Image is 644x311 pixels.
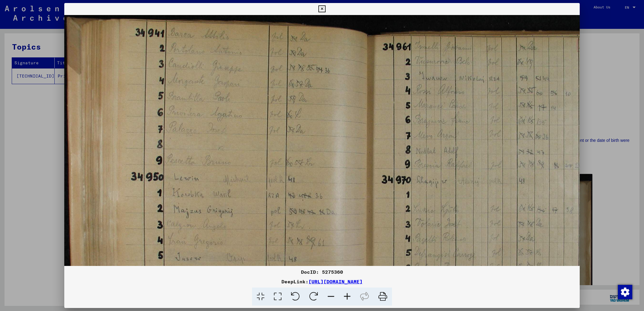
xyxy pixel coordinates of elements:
div: DocID: 5275360 [64,268,579,276]
div: Change consent [618,285,632,299]
div: DeepLink: [64,278,579,285]
img: Change consent [618,285,632,299]
a: [URL][DOMAIN_NAME] [308,279,363,285]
